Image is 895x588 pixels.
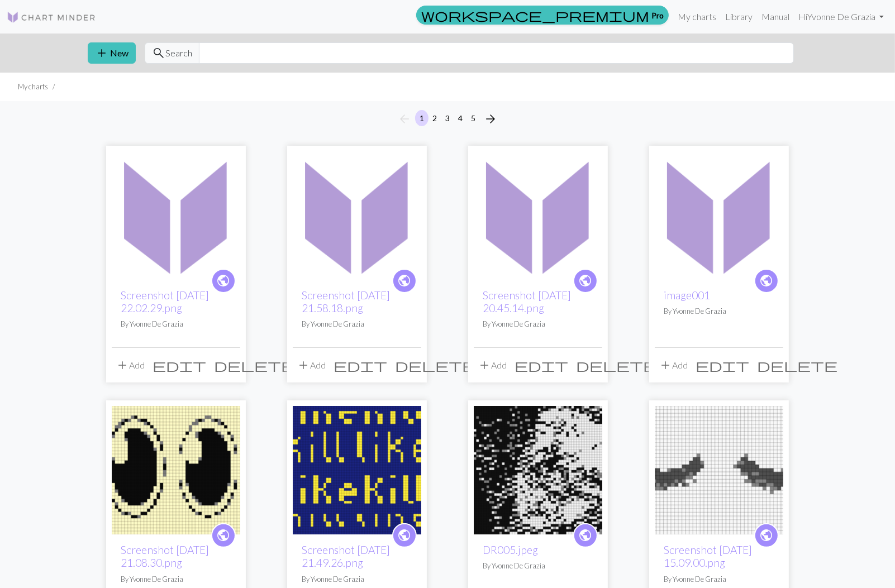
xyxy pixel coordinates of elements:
[153,358,206,372] i: Edit
[484,111,497,127] span: arrow_forward
[474,355,511,376] button: Add
[398,524,412,547] i: public
[398,272,412,289] span: public
[18,82,48,92] li: My charts
[302,543,390,569] a: Screenshot [DATE] 21.49.26.png
[760,527,774,544] span: public
[794,6,888,28] a: HiYvonne De Grazia
[7,11,96,24] img: Logo
[302,574,412,585] p: By Yvonne De Grazia
[217,527,231,544] span: public
[484,112,497,126] i: Next
[466,110,480,126] button: 5
[754,523,779,548] a: public
[297,357,310,373] span: add
[217,272,231,289] span: public
[95,45,108,61] span: add
[398,270,412,292] i: public
[416,6,669,25] a: Pro
[334,357,387,373] span: edit
[152,45,165,61] span: search
[474,406,602,534] img: DR005.jpeg
[760,270,774,292] i: public
[112,151,240,280] img: Screenshot 2025-08-29 at 22.02.29.png
[692,355,753,376] button: Edit
[664,306,774,317] p: By Yvonne De Grazia
[659,357,672,373] span: add
[211,269,236,293] a: public
[579,272,593,289] span: public
[760,272,774,289] span: public
[428,110,441,126] button: 2
[393,110,502,128] nav: Page navigation
[210,355,298,376] button: Delete
[664,574,774,585] p: By Yvonne De Grazia
[757,357,837,373] span: delete
[153,357,206,373] span: edit
[753,355,841,376] button: Delete
[214,357,294,373] span: delete
[579,527,593,544] span: public
[415,110,429,126] button: 1
[721,6,757,28] a: Library
[392,269,417,293] a: public
[217,524,231,547] i: public
[474,463,602,474] a: DR005.jpeg
[760,524,774,547] i: public
[421,7,649,23] span: workspace_premium
[655,463,783,474] a: Screenshot 2025-07-25 at 15.09.00.png
[121,543,209,569] a: Screenshot [DATE] 21.08.30.png
[112,355,149,376] button: Add
[573,269,598,293] a: public
[293,463,421,474] a: Screenshot 2025-07-28 at 21.49.26.png
[483,561,593,571] p: By Yvonne De Grazia
[573,523,598,548] a: public
[112,209,240,219] a: Screenshot 2025-08-29 at 22.02.29.png
[483,543,538,556] a: DR005.jpeg
[334,358,387,372] i: Edit
[673,6,721,28] a: My charts
[655,151,783,280] img: image001
[391,355,479,376] button: Delete
[474,151,602,280] img: Screenshot 2025-08-29 at 20.45.14.png
[112,406,240,534] img: Screenshot 2025-07-27 at 21.08.30.png
[121,289,209,314] a: Screenshot [DATE] 22.02.29.png
[116,357,129,373] span: add
[217,270,231,292] i: public
[398,527,412,544] span: public
[515,358,568,372] i: Edit
[511,355,572,376] button: Edit
[395,357,475,373] span: delete
[696,358,749,372] i: Edit
[655,355,692,376] button: Add
[474,209,602,219] a: Screenshot 2025-08-29 at 20.45.14.png
[696,357,749,373] span: edit
[655,406,783,534] img: Screenshot 2025-07-25 at 15.09.00.png
[576,357,656,373] span: delete
[293,406,421,534] img: Screenshot 2025-07-28 at 21.49.26.png
[293,209,421,219] a: Screenshot 2025-08-29 at 21.58.18.png
[330,355,391,376] button: Edit
[121,574,231,585] p: By Yvonne De Grazia
[655,209,783,219] a: image001
[149,355,210,376] button: Edit
[112,463,240,474] a: Screenshot 2025-07-27 at 21.08.30.png
[121,319,231,329] p: By Yvonne De Grazia
[664,543,752,569] a: Screenshot [DATE] 15.09.00.png
[757,6,794,28] a: Manual
[478,357,491,373] span: add
[515,357,568,373] span: edit
[441,110,454,126] button: 3
[572,355,660,376] button: Delete
[664,289,710,302] a: image001
[579,270,593,292] i: public
[392,523,417,548] a: public
[165,46,192,60] span: Search
[211,523,236,548] a: public
[483,319,593,329] p: By Yvonne De Grazia
[293,355,330,376] button: Add
[454,110,467,126] button: 4
[302,289,390,314] a: Screenshot [DATE] 21.58.18.png
[579,524,593,547] i: public
[88,42,136,64] button: New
